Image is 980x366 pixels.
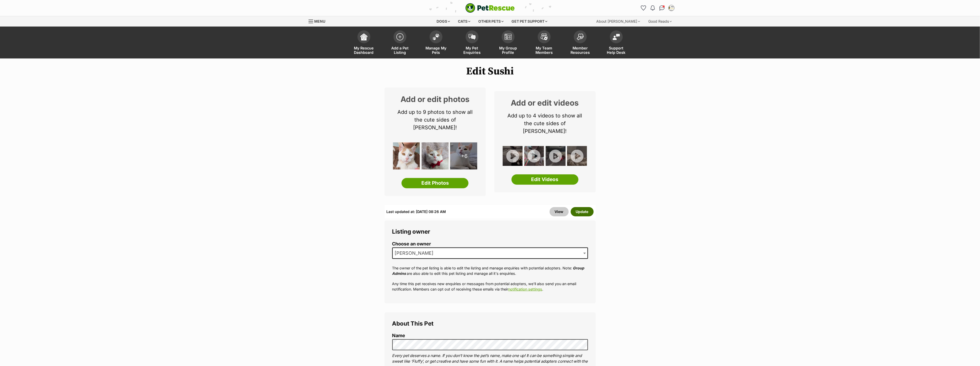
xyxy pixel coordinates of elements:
div: +6 [450,142,477,169]
a: Edit Photos [402,178,468,188]
a: Conversations [658,4,666,12]
em: Group Admins [392,266,584,276]
span: Member Resources [569,46,592,55]
img: cmppmsarlespchwcsc9h.jpg [503,146,523,166]
ul: Account quick links [640,4,676,12]
img: logo-cat-932fe2b9b8326f06289b0f2fb663e598f794de774fb13d1741a6617ecf9a85b4.svg [465,3,515,13]
label: Name [392,333,588,338]
img: help-desk-icon-fdf02630f3aa405de69fd3d07c3f3aa587a6932b1a1747fa1d2bba05be0121f9.svg [613,34,620,40]
span: Merna Karam [392,248,588,259]
p: The owner of the pet listing is able to edit the listing and manage enquiries with potential adop... [392,265,588,276]
a: Favourites [640,4,648,12]
img: brb9j9kqlm0lydgxnvns.jpg [524,146,544,166]
span: Menu [314,19,326,23]
div: Last updated at: [DATE] 08:26 AM [387,207,446,216]
img: group-profile-icon-3fa3cf56718a62981997c0bc7e787c4b2cf8bcc04b72c1350f741eb67cf2f40e.svg [505,34,512,40]
a: Manage My Pets [418,28,454,58]
a: PetRescue [465,3,515,13]
div: +1 [546,146,566,166]
a: notification settings [508,287,542,291]
div: About [PERSON_NAME] [593,16,644,27]
p: Add up to 9 photos to show all the cute sides of [PERSON_NAME]! [392,108,478,131]
img: team-members-icon-5396bd8760b3fe7c0b43da4ab00e1e3bb1a5d9ba89233759b79545d2d3fc5d0d.svg [541,33,548,40]
label: Choose an owner [392,241,588,247]
a: View [550,207,569,216]
div: Dogs [433,16,454,27]
img: add-pet-listing-icon-0afa8454b4691262ce3f59096e99ab1cd57d4a30225e0717b998d2c9b9846f56.svg [396,33,404,40]
a: Edit Videos [512,174,578,185]
span: My Rescue Dashboard [352,46,376,55]
div: Cats [454,16,474,27]
img: chat-41dd97257d64d25036548639549fe6c8038ab92f7586957e7f3b1b290dea8141.svg [659,5,665,11]
a: My Pet Enquiries [454,28,490,58]
p: Any time this pet receives new enquiries or messages from potential adopters, we'll also send you... [392,281,588,292]
a: My Group Profile [490,28,526,58]
p: Add up to 4 videos to show all the cute sides of [PERSON_NAME]! [502,112,588,135]
span: Listing owner [392,228,430,235]
button: Notifications [649,4,657,12]
a: Add a Pet Listing [382,28,418,58]
img: pet-enquiries-icon-7e3ad2cf08bfb03b45e93fb7055b45f3efa6380592205ae92323e6603595dc1f.svg [468,34,476,40]
img: member-resources-icon-8e73f808a243e03378d46382f2149f9095a855e16c252ad45f914b54edf8863c.svg [577,33,584,40]
img: manage-my-pets-icon-02211641906a0b7f246fdf0571729dbe1e7629f14944591b6c1af311fb30b64b.svg [432,33,440,40]
h2: Add or edit videos [502,99,588,107]
span: My Group Profile [497,46,520,55]
span: Add a Pet Listing [388,46,412,55]
a: Member Resources [562,28,598,58]
img: otonxn6tzz6bnboqwxsy.jpg [567,146,587,166]
a: Menu [309,16,329,25]
a: My Team Members [526,28,562,58]
h2: Add or edit photos [392,95,478,103]
a: Support Help Desk [598,28,634,58]
button: Update [571,207,594,216]
span: About This Pet [392,320,434,327]
span: Manage My Pets [424,46,448,55]
img: notifications-46538b983faf8c2785f20acdc204bb7945ddae34d4c08c2a6579f10ce5e182be.svg [651,5,655,11]
span: My Pet Enquiries [461,46,484,55]
div: Good Reads [645,16,676,27]
div: Get pet support [508,16,551,27]
img: dashboard-icon-eb2f2d2d3e046f16d808141f083e7271f6b2e854fb5c12c21221c1fb7104beca.svg [360,33,368,40]
span: Merna Karam [393,250,439,257]
img: Merna Karam profile pic [669,5,674,11]
span: Support Help Desk [605,46,628,55]
span: My Team Members [533,46,556,55]
div: Other pets [475,16,507,27]
button: My account [667,4,676,12]
a: My Rescue Dashboard [346,28,382,58]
